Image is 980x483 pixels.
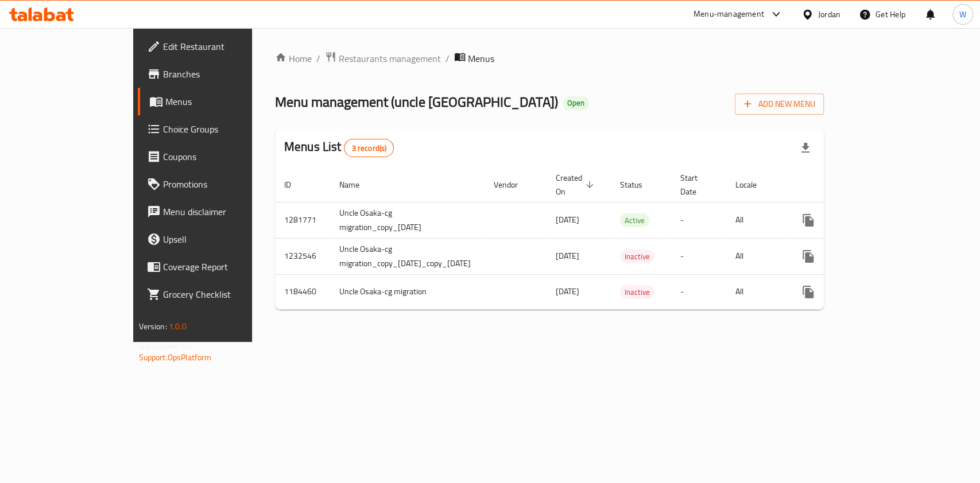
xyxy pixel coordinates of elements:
span: Vendor [494,178,533,192]
td: Uncle Osaka-cg migration_copy_[DATE] [330,202,485,238]
td: All [726,202,785,238]
nav: breadcrumb [275,51,824,66]
a: Menu disclaimer [138,198,297,225]
span: Restaurants management [339,52,441,65]
span: Version: [139,319,167,334]
span: 1.0.0 [169,319,187,334]
span: Edit Restaurant [163,40,288,53]
span: Promotions [163,177,288,191]
span: Branches [163,67,288,81]
span: 3 record(s) [344,143,393,154]
li: / [316,52,320,65]
span: ID [284,178,306,192]
div: Export file [792,134,819,162]
span: [DATE] [556,248,579,263]
button: Add New Menu [735,94,824,115]
td: - [671,238,726,274]
span: Locale [735,178,772,192]
span: Inactive [620,286,654,299]
table: enhanced table [275,168,914,310]
span: Menu management ( uncle [GEOGRAPHIC_DATA] ) [275,89,558,115]
span: Created On [556,171,597,198]
button: Change Status [822,278,850,306]
a: Edit Restaurant [138,33,297,60]
span: Coupons [163,150,288,163]
span: Menus [165,95,288,108]
a: Promotions [138,170,297,198]
td: - [671,202,726,238]
td: All [726,238,785,274]
li: / [446,52,450,65]
div: Open [563,96,589,110]
div: Total records count [344,139,394,157]
th: Actions [785,168,914,202]
span: W [959,8,966,21]
a: Branches [138,60,297,88]
td: 1281771 [275,202,330,238]
h2: Menus List [284,138,394,157]
span: Choice Groups [163,122,288,136]
td: - [671,274,726,309]
span: [DATE] [556,212,579,227]
div: Menu-management [694,7,764,21]
a: Restaurants management [325,51,441,66]
button: more [795,243,822,270]
span: Start Date [680,171,712,198]
span: Add New Menu [744,97,815,111]
span: Open [563,98,589,108]
span: Grocery Checklist [163,287,288,301]
button: more [795,207,822,234]
span: Status [620,178,657,192]
button: more [795,278,822,306]
a: Coupons [138,143,297,170]
div: Jordan [818,8,840,21]
span: [DATE] [556,284,579,299]
span: Upsell [163,232,288,246]
a: Upsell [138,225,297,253]
span: Get support on: [139,338,192,353]
div: Inactive [620,285,654,299]
a: Menus [138,88,297,115]
a: Grocery Checklist [138,281,297,308]
td: Uncle Osaka-cg migration [330,274,485,309]
span: Coverage Report [163,260,288,274]
td: 1184460 [275,274,330,309]
td: All [726,274,785,309]
span: Menu disclaimer [163,205,288,219]
span: Name [339,178,374,192]
button: Change Status [822,207,850,234]
span: Active [620,214,649,227]
td: Uncle Osaka-cg migration_copy_[DATE]_copy_[DATE] [330,238,485,274]
span: Inactive [620,250,654,263]
td: 1232546 [275,238,330,274]
a: Support.OpsPlatform [139,350,212,365]
span: Menus [468,52,494,65]
a: Choice Groups [138,115,297,143]
div: Active [620,213,649,227]
button: Change Status [822,243,850,270]
a: Coverage Report [138,253,297,281]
